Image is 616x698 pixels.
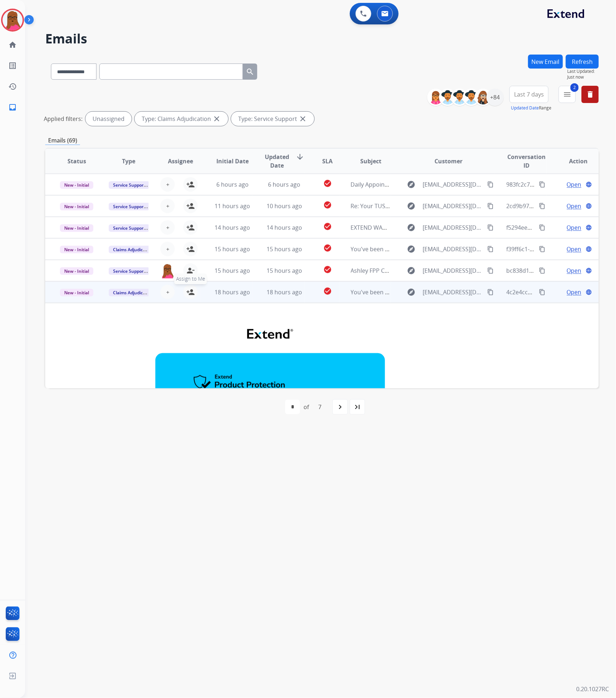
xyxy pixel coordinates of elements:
[487,224,494,231] mat-icon: content_copy
[109,289,158,296] span: Claims Adjudication
[323,265,332,274] mat-icon: check_circle
[567,266,582,275] span: Open
[570,83,579,92] span: 2
[109,203,150,210] span: Service Support
[166,288,169,296] span: +
[296,153,304,161] mat-icon: arrow_downward
[44,114,83,123] p: Applied filters:
[423,180,483,189] span: [EMAIL_ADDRESS][DOMAIN_NAME]
[509,86,549,103] button: Last 7 days
[539,267,545,274] mat-icon: content_copy
[507,267,614,275] span: bc838d1a-a04e-4f8f-b73f-e29d647dcde5
[160,242,175,256] button: +
[423,288,483,296] span: [EMAIL_ADDRESS][DOMAIN_NAME]
[567,245,582,253] span: Open
[267,267,302,275] span: 15 hours ago
[323,222,332,231] mat-icon: check_circle
[586,181,592,188] mat-icon: language
[215,288,250,296] span: 18 hours ago
[267,245,302,253] span: 15 hours ago
[563,90,572,99] mat-icon: menu
[264,153,290,170] span: Updated Date
[511,105,539,111] button: Updated Date
[407,180,415,189] mat-icon: explore
[567,288,582,296] span: Open
[8,61,17,70] mat-icon: list_alt
[487,267,494,274] mat-icon: content_copy
[45,136,80,145] p: Emails (69)
[85,112,132,126] div: Unassigned
[166,180,169,189] span: +
[8,41,17,49] mat-icon: home
[323,287,332,295] mat-icon: check_circle
[3,10,23,30] img: avatar
[122,157,135,165] span: Type
[507,202,613,210] span: 2cd9b97f-4b34-47ed-96a2-cf5cc0aa3f17
[507,245,610,253] span: f39ff6c1-3235-4df1-b51e-5bc41af7c332
[351,245,576,253] span: You've been assigned a new service order: da770cb7-78ee-4c32-acae-b831fc772b8d
[487,289,494,295] mat-icon: content_copy
[160,220,175,235] button: +
[67,157,86,165] span: Status
[586,267,592,274] mat-icon: language
[60,246,93,253] span: New - Initial
[160,199,175,213] button: +
[511,105,551,111] span: Range
[247,329,293,339] img: Extend Logo
[323,179,332,188] mat-icon: check_circle
[567,69,599,74] span: Last Updated:
[407,266,415,275] mat-icon: explore
[353,403,362,411] mat-icon: last_page
[539,224,545,231] mat-icon: content_copy
[586,289,592,295] mat-icon: language
[323,157,333,165] span: SLA
[298,114,307,123] mat-icon: close
[567,223,582,232] span: Open
[212,114,221,123] mat-icon: close
[304,403,309,411] div: of
[323,201,332,209] mat-icon: check_circle
[160,285,175,299] button: +
[487,181,494,188] mat-icon: content_copy
[567,74,599,80] span: Just now
[168,157,193,165] span: Assignee
[351,288,577,296] span: You've been assigned a new service order: d1ba6456-5e2b-4a06-9ec7-4fd16c581de9
[586,224,592,231] mat-icon: language
[267,224,302,231] span: 14 hours ago
[186,245,195,253] mat-icon: person_add
[487,203,494,209] mat-icon: content_copy
[407,223,415,232] mat-icon: explore
[215,202,250,210] span: 11 hours ago
[186,223,195,232] mat-icon: person_add
[166,223,169,232] span: +
[135,112,228,126] div: Type: Claims Adjudication
[194,375,286,390] img: Extend Product Protection
[507,153,547,170] span: Conversation ID
[186,266,195,275] mat-icon: person_remove
[487,246,494,252] mat-icon: content_copy
[323,244,332,252] mat-icon: check_circle
[407,202,415,210] mat-icon: explore
[60,289,93,296] span: New - Initial
[166,202,169,210] span: +
[486,89,504,106] div: +84
[8,82,17,91] mat-icon: history
[45,32,599,46] h2: Emails
[160,263,175,278] img: agent-avatar
[109,267,150,275] span: Service Support
[514,93,544,96] span: Last 7 days
[183,285,198,299] button: Assign to Me
[576,685,609,694] p: 0.20.1027RC
[60,203,93,210] span: New - Initial
[547,149,599,174] th: Action
[109,181,150,189] span: Service Support
[186,180,195,189] mat-icon: person_add
[166,245,169,253] span: +
[567,202,582,210] span: Open
[186,202,195,210] mat-icon: person_add
[351,224,444,231] span: EXTEND WARRANTY DAILY REPORT
[351,181,479,188] span: Daily Appointment Report for Extend on [DATE]
[109,224,150,232] span: Service Support
[586,203,592,209] mat-icon: language
[566,55,599,69] button: Refresh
